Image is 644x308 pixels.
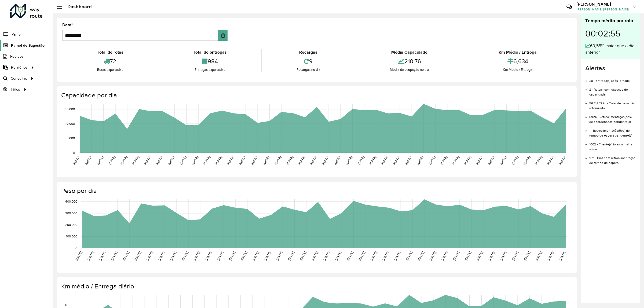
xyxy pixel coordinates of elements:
div: 9 [263,56,353,67]
text: [DATE] [132,155,140,166]
text: [DATE] [193,251,200,261]
text: [DATE] [547,251,554,261]
li: 1611 - Dias sem retroalimentação de tempo de espera [589,152,636,165]
text: [DATE] [404,155,412,166]
li: 2 - Rota(s) com excesso de capacidade [589,83,636,97]
text: [DATE] [108,155,116,166]
text: [DATE] [429,251,437,261]
li: 28 - Entrega(s) após jornada [589,74,636,83]
text: [DATE] [452,251,460,261]
text: [DATE] [309,155,317,166]
text: 15,000 [65,107,75,111]
text: [DATE] [558,155,566,166]
text: [DATE] [535,251,543,261]
text: [DATE] [84,155,92,166]
text: [DATE] [488,251,495,261]
text: [DATE] [464,251,472,261]
text: 0 [73,151,75,154]
text: [DATE] [158,251,165,261]
text: [DATE] [179,155,187,166]
text: [DATE] [499,251,507,261]
text: [DATE] [238,155,246,166]
text: [DATE] [262,155,270,166]
div: Recargas no dia [263,67,353,72]
h4: Capacidade por dia [61,91,571,99]
text: [DATE] [535,155,543,166]
a: Contato Rápido [563,1,575,13]
text: [DATE] [286,155,294,166]
text: 10,000 [65,122,75,125]
text: [DATE] [75,251,83,261]
text: [DATE] [547,155,554,166]
text: 0 [75,246,77,250]
text: [DATE] [215,155,222,166]
text: [DATE] [511,251,519,261]
div: 6,634 [466,56,570,67]
text: [DATE] [287,251,295,261]
span: Relatórios [11,65,28,70]
text: [DATE] [311,251,319,261]
text: [DATE] [452,155,459,166]
div: Entregas exportadas [160,67,260,72]
text: [DATE] [345,155,353,166]
text: [DATE] [299,251,307,261]
text: [DATE] [464,155,471,166]
text: [DATE] [169,251,177,261]
text: [DATE] [252,251,259,261]
text: [DATE] [155,155,163,166]
text: [DATE] [203,155,211,166]
text: [DATE] [181,251,189,261]
text: [DATE] [87,251,94,261]
text: [DATE] [441,251,448,261]
div: 210,76 [357,56,462,67]
li: 56.712,12 kg - Total de peso não roteirizado [589,97,636,111]
text: [DATE] [405,251,413,261]
div: Tempo médio por rota [585,17,636,24]
text: [DATE] [334,251,342,261]
text: [DATE] [98,251,106,261]
text: [DATE] [380,155,388,166]
text: [DATE] [96,155,104,166]
span: Tático [10,87,20,92]
div: Total de rotas [64,49,156,56]
text: [DATE] [72,155,80,166]
div: Total de entregas [160,49,260,56]
span: Consultas [11,76,27,81]
text: [DATE] [321,155,329,166]
text: [DATE] [228,251,236,261]
text: [DATE] [264,251,271,261]
text: 5,000 [67,136,75,140]
text: [DATE] [382,251,389,261]
text: [DATE] [134,251,142,261]
text: [DATE] [487,155,495,166]
text: [DATE] [204,251,212,261]
text: [DATE] [110,251,118,261]
li: 1002 - Cliente(s) fora da malha viária [589,138,636,152]
text: [DATE] [333,155,341,166]
span: Pedidos [10,54,24,59]
text: [DATE] [167,155,175,166]
text: [DATE] [523,155,531,166]
label: Data [62,22,73,28]
li: 1 - Retroalimentação(ões) de tempo de espera pendente(s) [589,124,636,138]
text: [DATE] [323,251,330,261]
div: Média Capacidade [357,49,462,56]
text: [DATE] [274,155,282,166]
text: [DATE] [358,251,366,261]
h4: Km médio / Entrega diário [61,283,571,290]
text: [DATE] [369,155,376,166]
text: 200,000 [65,223,77,226]
div: 60,55% maior que o dia anterior [585,43,636,56]
div: 72 [64,56,156,67]
div: Km Médio / Entrega [466,67,570,72]
span: Painel de Sugestão [11,43,45,48]
h4: Alertas [585,64,636,72]
text: 6 [65,303,67,307]
h4: Peso por dia [61,187,571,195]
text: [DATE] [511,155,519,166]
h2: Dashboard [62,4,92,10]
text: 400,000 [65,200,77,203]
text: [DATE] [370,251,378,261]
span: Painel [12,32,21,37]
text: [DATE] [226,155,234,166]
